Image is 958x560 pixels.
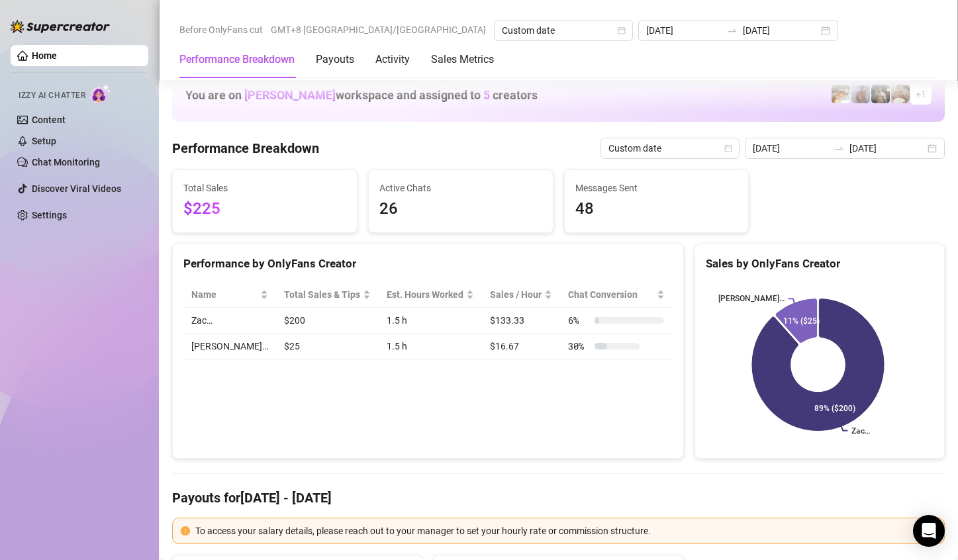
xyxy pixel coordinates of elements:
[91,84,111,103] img: AI Chatter
[608,138,732,158] span: Custom date
[753,141,828,156] input: Start date
[851,85,870,103] img: Joey
[916,87,926,101] span: + 1
[179,52,295,68] div: Performance Breakdown
[575,197,738,222] span: 48
[646,23,722,38] input: Start date
[871,85,890,103] img: Tony
[32,50,57,61] a: Home
[276,334,379,359] td: $25
[379,181,542,195] span: Active Chats
[379,197,542,222] span: 26
[490,287,542,302] span: Sales / Hour
[482,334,560,359] td: $16.67
[19,89,85,102] span: Izzy AI Chatter
[316,52,354,68] div: Payouts
[375,52,410,68] div: Activity
[195,524,936,538] div: To access your salary details, please reach out to your manager to set your hourly rate or commis...
[913,515,945,547] div: Open Intercom Messenger
[575,181,738,195] span: Messages Sent
[284,287,360,302] span: Total Sales & Tips
[431,52,494,68] div: Sales Metrics
[560,282,672,308] th: Chat Conversion
[834,143,844,154] span: to
[834,143,844,154] span: swap-right
[183,197,346,222] span: $225
[244,88,336,102] span: [PERSON_NAME]
[891,85,910,103] img: Aussieboy_jfree
[179,20,263,40] span: Before OnlyFans cut
[568,313,589,328] span: 6 %
[618,26,626,34] span: calendar
[727,25,738,36] span: to
[724,144,732,152] span: calendar
[183,255,673,273] div: Performance by OnlyFans Creator
[172,489,945,507] h4: Payouts for [DATE] - [DATE]
[32,183,121,194] a: Discover Viral Videos
[849,141,925,156] input: End date
[482,282,560,308] th: Sales / Hour
[832,85,850,103] img: Zac
[32,115,66,125] a: Content
[32,157,100,167] a: Chat Monitoring
[379,308,482,334] td: 1.5 h
[276,282,379,308] th: Total Sales & Tips
[271,20,486,40] span: GMT+8 [GEOGRAPHIC_DATA]/[GEOGRAPHIC_DATA]
[32,210,67,220] a: Settings
[743,23,818,38] input: End date
[11,20,110,33] img: logo-BBDzfeDw.svg
[706,255,934,273] div: Sales by OnlyFans Creator
[727,25,738,36] span: swap-right
[568,287,653,302] span: Chat Conversion
[483,88,490,102] span: 5
[181,526,190,536] span: exclamation-circle
[276,308,379,334] td: $200
[185,88,538,103] h1: You are on workspace and assigned to creators
[183,334,276,359] td: [PERSON_NAME]…
[482,308,560,334] td: $133.33
[183,282,276,308] th: Name
[387,287,463,302] div: Est. Hours Worked
[718,295,784,304] text: [PERSON_NAME]…
[183,181,346,195] span: Total Sales
[172,139,319,158] h4: Performance Breakdown
[851,426,870,436] text: Zac…
[502,21,625,40] span: Custom date
[191,287,258,302] span: Name
[568,339,589,353] span: 30 %
[32,136,56,146] a: Setup
[379,334,482,359] td: 1.5 h
[183,308,276,334] td: Zac…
